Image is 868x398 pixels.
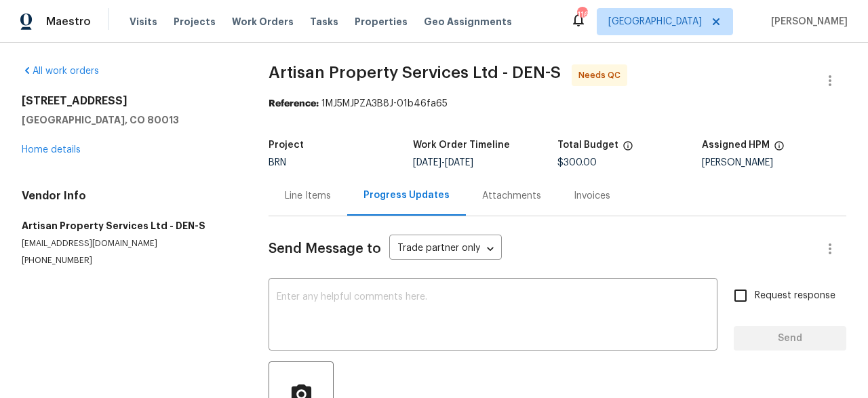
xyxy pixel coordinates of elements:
h5: Total Budget [557,140,618,150]
span: $300.00 [557,158,597,167]
a: All work orders [22,66,99,76]
h5: Artisan Property Services Ltd - DEN-S [22,219,236,233]
span: Projects [174,15,216,28]
h5: Project [269,140,304,150]
h2: [STREET_ADDRESS] [22,94,236,108]
div: Invoices [574,189,610,203]
span: Visits [130,15,157,28]
div: Progress Updates [363,188,450,202]
h5: Assigned HPM [702,140,770,150]
div: 116 [577,8,587,22]
span: The hpm assigned to this work order. [774,140,785,158]
span: [DATE] [445,158,473,167]
div: 1MJ5MJPZA3B8J-01b46fa65 [269,97,846,111]
div: Attachments [482,189,541,203]
p: [EMAIL_ADDRESS][DOMAIN_NAME] [22,238,236,250]
span: Work Orders [232,15,294,28]
span: Maestro [46,15,91,28]
b: Reference: [269,99,319,108]
h5: Work Order Timeline [413,140,510,150]
span: The total cost of line items that have been proposed by Opendoor. This sum includes line items th... [623,140,633,158]
h5: [GEOGRAPHIC_DATA], CO 80013 [22,113,236,127]
span: [PERSON_NAME] [766,15,848,28]
p: [PHONE_NUMBER] [22,255,236,266]
div: Line Items [285,189,331,203]
span: Send Message to [269,242,381,256]
h4: Vendor Info [22,189,236,203]
a: Home details [22,145,81,155]
div: Trade partner only [389,238,502,260]
span: Request response [755,289,835,303]
span: BRN [269,158,286,167]
span: - [413,158,473,167]
span: [DATE] [413,158,441,167]
span: Artisan Property Services Ltd - DEN-S [269,64,561,81]
span: Needs QC [578,68,626,82]
div: [PERSON_NAME] [702,158,846,167]
span: Geo Assignments [424,15,512,28]
span: [GEOGRAPHIC_DATA] [608,15,702,28]
span: Tasks [310,17,338,26]
span: Properties [355,15,408,28]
